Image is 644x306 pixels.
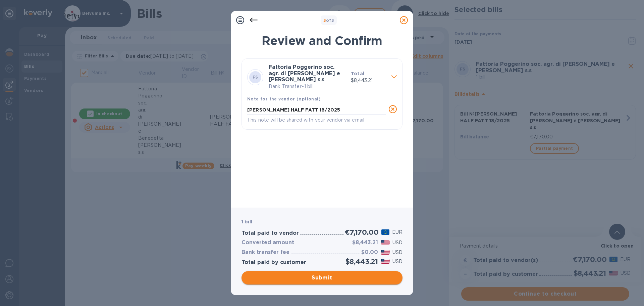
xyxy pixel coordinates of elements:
h3: Converted amount [241,239,294,246]
img: USD [381,240,390,245]
p: This note will be shared with your vendor via email [247,116,386,124]
b: Fattoria Poggerino soc. agr. di [PERSON_NAME] e [PERSON_NAME] s.s [269,64,340,83]
p: Bank Transfer • 1 bill [269,83,345,90]
div: FSFattoria Poggerino soc. agr. di [PERSON_NAME] e [PERSON_NAME] s.sBank Transfer•1 billTotal$8,44... [247,64,397,124]
p: USD [392,249,402,256]
img: USD [381,259,390,264]
h1: Review and Confirm [241,34,402,48]
b: 1 bill [241,219,252,224]
h3: Bank transfer fee [241,249,289,256]
button: Submit [241,271,402,285]
b: Note for the vendor (optional) [247,96,321,101]
span: 3 [323,18,326,23]
textarea: [PERSON_NAME] HALF FATT 18/2025 [247,107,386,113]
h3: $8,443.21 [352,239,378,246]
h3: $0.00 [361,249,378,256]
span: Submit [247,274,397,282]
h3: Total paid by customer [241,259,306,266]
p: USD [392,258,402,265]
b: FS [253,75,258,80]
b: of 3 [323,18,334,23]
p: USD [392,239,402,246]
p: $8,443.21 [351,77,386,84]
h2: $8,443.21 [345,257,378,266]
h2: €7,170.00 [345,228,378,236]
b: Total [351,71,364,76]
img: USD [381,250,390,255]
p: EUR [392,229,402,236]
h3: Total paid to vendor [241,230,299,236]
